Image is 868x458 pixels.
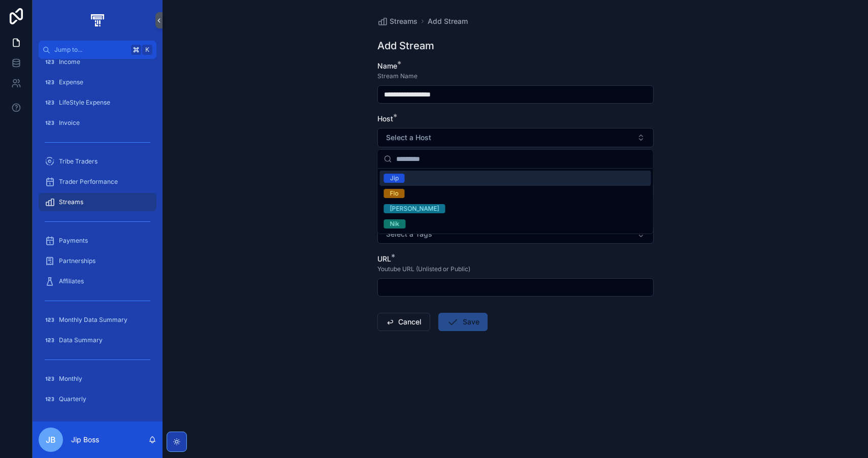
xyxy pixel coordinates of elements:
[46,434,56,446] span: JB
[89,12,106,28] img: App logo
[59,277,84,285] span: Affiliates
[377,114,393,123] span: Host
[377,61,397,70] span: Name
[71,435,99,445] p: Jip Boss
[390,219,400,228] div: Nik
[59,178,118,186] span: Trader Performance
[59,257,95,265] span: Partnerships
[377,39,434,53] h1: Add Stream
[428,16,468,26] a: Add Stream
[39,114,156,132] a: Invoice
[39,93,156,112] a: LifeStyle Expense
[390,204,439,213] div: [PERSON_NAME]
[39,370,156,388] a: Monthly
[59,316,127,324] span: Monthly Data Summary
[59,119,80,127] span: Invoice
[39,331,156,349] a: Data Summary
[378,169,653,234] div: Suggestions
[377,72,417,80] span: Stream Name
[59,58,80,66] span: Income
[377,265,470,273] span: Youtube URL (Unlisted or Public)
[39,173,156,191] a: Trader Performance
[39,53,156,71] a: Income
[39,232,156,250] a: Payments
[377,313,430,331] button: Cancel
[59,78,83,86] span: Expense
[377,16,417,26] a: Streams
[59,198,83,206] span: Streams
[377,128,654,147] button: Select Button
[59,157,98,166] span: Tribe Traders
[33,59,163,421] div: scrollable content
[59,395,86,403] span: Quarterly
[39,41,156,59] button: Jump to...K
[377,254,391,263] span: URL
[39,252,156,270] a: Partnerships
[390,174,399,183] div: Jip
[390,16,417,26] span: Streams
[39,152,156,171] a: Tribe Traders
[390,189,399,198] div: Flo
[59,99,110,107] span: LifeStyle Expense
[39,193,156,211] a: Streams
[143,46,151,54] span: K
[377,224,654,244] button: Select Button
[386,229,432,239] span: Select a Tags
[59,237,88,245] span: Payments
[59,336,103,344] span: Data Summary
[59,375,82,383] span: Monthly
[39,73,156,91] a: Expense
[39,390,156,408] a: Quarterly
[39,272,156,290] a: Affiliates
[386,133,431,143] span: Select a Host
[54,46,127,54] span: Jump to...
[39,311,156,329] a: Monthly Data Summary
